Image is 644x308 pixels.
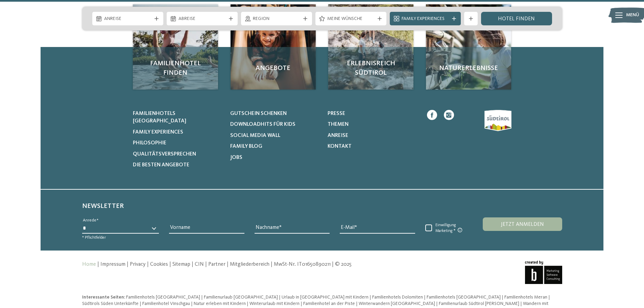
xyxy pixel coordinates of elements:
[142,301,191,306] a: Familienhotel Vinschgau
[133,139,222,147] a: Philosophie
[328,121,416,128] a: Themen
[369,295,371,300] span: |
[140,59,211,78] span: Familienhotel finden
[282,295,369,300] a: Urlaub in [GEOGRAPHIC_DATA] mit Kindern
[332,262,334,267] span: |
[133,110,222,125] a: Familienhotels [GEOGRAPHIC_DATA]
[247,301,248,306] span: |
[328,132,416,139] a: Anreise
[372,295,424,300] a: Familienhotels Dolomiten
[133,4,218,90] img: Unsere Philosophie: nur das Beste für Kinder!
[204,295,278,300] span: Familienurlaub [GEOGRAPHIC_DATA]
[253,16,300,22] span: Region
[525,261,562,284] img: Brandnamic GmbH | Leading Hospitality Solutions
[140,301,141,306] span: |
[303,301,355,306] span: Familienhotel an der Piste
[82,301,139,306] span: Südtirols Süden Unterkünfte
[82,262,96,267] a: Home
[97,262,99,267] span: |
[201,295,203,300] span: |
[169,262,171,267] span: |
[82,236,106,240] span: * Pflichtfelder
[126,295,200,300] span: Familienhotels [GEOGRAPHIC_DATA]
[335,59,407,78] span: Erlebnisreich Südtirol
[237,64,309,73] span: Angebote
[133,111,186,124] span: Familienhotels [GEOGRAPHIC_DATA]
[520,301,522,306] span: |
[133,4,218,90] a: Unsere Philosophie: nur das Beste für Kinder! Familienhotel finden
[301,301,302,306] span: |
[502,295,503,300] span: |
[195,262,204,267] a: CIN
[279,295,281,300] span: |
[328,4,413,90] img: Unsere Philosophie: nur das Beste für Kinder!
[328,144,352,149] span: Kontakt
[133,140,166,146] span: Philosophie
[133,129,183,135] span: Family Experiences
[230,144,262,149] span: Family Blog
[104,16,151,22] span: Anreise
[205,262,207,267] span: |
[130,262,146,267] a: Privacy
[82,295,125,300] span: Interessante Seiten:
[303,301,356,306] a: Familienhotel an der Piste
[481,12,552,25] a: Hotel finden
[359,301,435,306] span: Winterwandern [GEOGRAPHIC_DATA]
[282,295,368,300] span: Urlaub in [GEOGRAPHIC_DATA] mit Kindern
[208,262,225,267] a: Partner
[328,111,345,116] span: Presse
[82,301,140,306] a: Südtirols Süden Unterkünfte
[548,295,550,300] span: |
[483,217,562,231] button: Jetzt anmelden
[328,143,416,150] a: Kontakt
[249,301,301,306] a: Winterurlaub mit Kindern
[335,262,352,267] span: © 2025
[133,162,189,168] span: Die besten Angebote
[191,301,193,306] span: |
[426,4,511,90] img: Unsere Philosophie: nur das Beste für Kinder!
[100,262,125,267] a: Impressum
[271,262,272,267] span: |
[501,222,544,227] span: Jetzt anmelden
[204,295,279,300] a: Familienurlaub [GEOGRAPHIC_DATA]
[230,154,319,161] a: Jobs
[133,151,196,157] span: Qualitätsversprechen
[194,301,246,306] span: Natur erleben mit Kindern
[231,4,316,90] img: Unsere Philosophie: nur das Beste für Kinder!
[127,262,128,267] span: |
[194,301,247,306] a: Natur erleben mit Kindern
[372,295,423,300] span: Familienhotels Dolomiten
[328,133,348,138] span: Anreise
[231,4,316,90] a: Unsere Philosophie: nur das Beste für Kinder! Angebote
[439,301,520,306] a: Familienurlaub Südtirol [PERSON_NAME]
[436,301,438,306] span: |
[230,122,295,127] span: Downloadhits für Kids
[178,16,226,22] span: Abreise
[230,262,269,267] a: Mitgliederbereich
[433,64,504,73] span: Naturerlebnisse
[230,121,319,128] a: Downloadhits für Kids
[82,203,124,210] span: Newsletter
[192,262,193,267] span: |
[274,262,331,267] span: MwSt-Nr. IT01650890211
[133,161,222,169] a: Die besten Angebote
[172,262,190,267] a: Sitemap
[504,295,548,300] a: Familienhotels Meran
[439,301,519,306] span: Familienurlaub Südtirol [PERSON_NAME]
[249,301,300,306] span: Winterurlaub mit Kindern
[327,16,375,22] span: Meine Wünsche
[427,295,502,300] a: Familienhotels [GEOGRAPHIC_DATA]
[230,143,319,150] a: Family Blog
[328,110,416,117] a: Presse
[427,295,501,300] span: Familienhotels [GEOGRAPHIC_DATA]
[227,262,229,267] span: |
[424,295,426,300] span: |
[356,301,358,306] span: |
[126,295,201,300] a: Familienhotels [GEOGRAPHIC_DATA]
[359,301,436,306] a: Winterwandern [GEOGRAPHIC_DATA]
[230,133,280,138] span: Social Media Wall
[504,295,547,300] span: Familienhotels Meran
[328,4,413,90] a: Unsere Philosophie: nur das Beste für Kinder! Erlebnisreich Südtirol
[142,301,190,306] span: Familienhotel Vinschgau
[230,110,319,117] a: Gutschein schenken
